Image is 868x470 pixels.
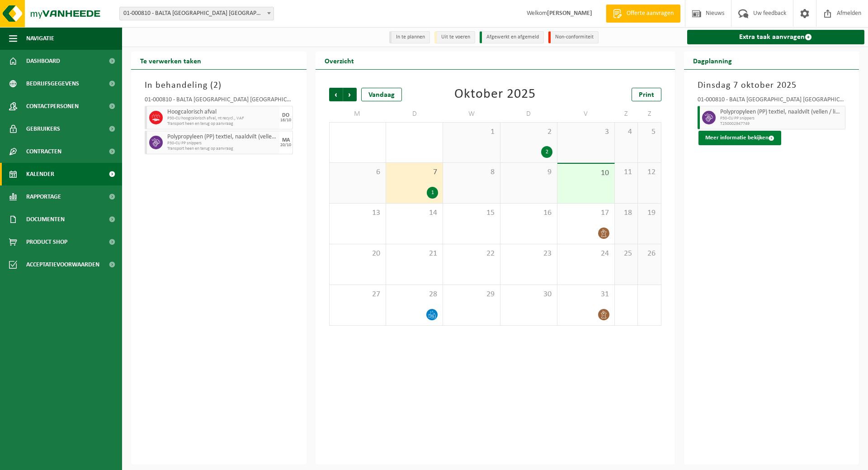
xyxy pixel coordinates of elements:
[343,88,357,101] span: Volgende
[26,231,67,253] span: Product Shop
[26,253,99,276] span: Acceptatievoorwaarden
[687,30,865,44] a: Extra taak aanvragen
[26,95,79,118] span: Contactpersonen
[642,167,656,177] span: 12
[167,141,277,146] span: P30-CU PP snippers
[334,208,381,218] span: 13
[145,97,293,106] div: 01-000810 - BALTA [GEOGRAPHIC_DATA] [GEOGRAPHIC_DATA] - [GEOGRAPHIC_DATA]
[329,106,386,122] td: M
[329,88,343,101] span: Vorige
[505,127,552,137] span: 2
[389,31,430,43] li: In te plannen
[548,31,599,43] li: Non-conformiteit
[619,167,633,177] span: 11
[334,167,381,177] span: 6
[619,249,633,259] span: 25
[391,290,438,299] span: 28
[505,249,552,259] span: 23
[698,79,846,92] h3: Dinsdag 7 oktober 2025
[619,127,633,137] span: 4
[26,185,61,208] span: Rapportage
[639,91,654,99] span: Print
[316,52,363,69] h2: Overzicht
[454,88,536,101] div: Oktober 2025
[282,113,289,118] div: DO
[720,121,843,127] span: T250002947749
[167,109,277,116] span: Hoogcalorisch afval
[638,106,661,122] td: Z
[386,106,443,122] td: D
[167,121,277,127] span: Transport heen en terug op aanvraag
[26,163,54,185] span: Kalender
[480,31,544,43] li: Afgewerkt en afgemeld
[280,118,291,123] div: 16/10
[541,146,552,158] div: 2
[145,79,293,92] h3: In behandeling ( )
[26,118,60,140] span: Gebruikers
[391,167,438,177] span: 7
[684,52,741,69] h2: Dagplanning
[562,208,609,218] span: 17
[282,138,290,143] div: MA
[361,88,402,101] div: Vandaag
[334,290,381,299] span: 27
[280,143,291,147] div: 20/10
[448,127,495,137] span: 1
[167,133,277,141] span: Polypropyleen (PP) textiel, naaldvilt (vellen / linten)
[562,249,609,259] span: 24
[720,116,843,121] span: P30-CU PP snippers
[642,249,656,259] span: 26
[443,106,500,122] td: W
[642,208,656,218] span: 19
[26,72,79,95] span: Bedrijfsgegevens
[557,106,614,122] td: V
[448,208,495,218] span: 15
[562,290,609,299] span: 31
[698,131,781,145] button: Meer informatie bekijken
[26,50,60,72] span: Dashboard
[120,7,274,20] span: 01-000810 - BALTA OUDENAARDE NV - OUDENAARDE
[547,10,592,17] strong: [PERSON_NAME]
[391,208,438,218] span: 14
[632,88,661,101] a: Print
[26,140,61,163] span: Contracten
[505,208,552,218] span: 16
[720,109,843,116] span: Polypropyleen (PP) textiel, naaldvilt (vellen / linten)
[448,249,495,259] span: 22
[26,208,65,231] span: Documenten
[167,146,277,152] span: Transport heen en terug op aanvraag
[391,249,438,259] span: 21
[448,290,495,299] span: 29
[624,9,676,18] span: Offerte aanvragen
[26,27,54,50] span: Navigatie
[213,81,218,90] span: 2
[334,249,381,259] span: 20
[448,167,495,177] span: 8
[505,290,552,299] span: 30
[619,208,633,218] span: 18
[131,52,210,69] h2: Te verwerken taken
[167,116,277,121] span: P30-CU hoogcalorisch afval, nt recycl., VAF
[642,127,656,137] span: 5
[500,106,557,122] td: D
[606,5,680,23] a: Offerte aanvragen
[119,7,274,20] span: 01-000810 - BALTA OUDENAARDE NV - OUDENAARDE
[615,106,638,122] td: Z
[562,168,609,178] span: 10
[427,187,438,199] div: 1
[505,167,552,177] span: 9
[562,127,609,137] span: 3
[434,31,475,43] li: Uit te voeren
[698,97,846,106] div: 01-000810 - BALTA [GEOGRAPHIC_DATA] [GEOGRAPHIC_DATA] - [GEOGRAPHIC_DATA]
